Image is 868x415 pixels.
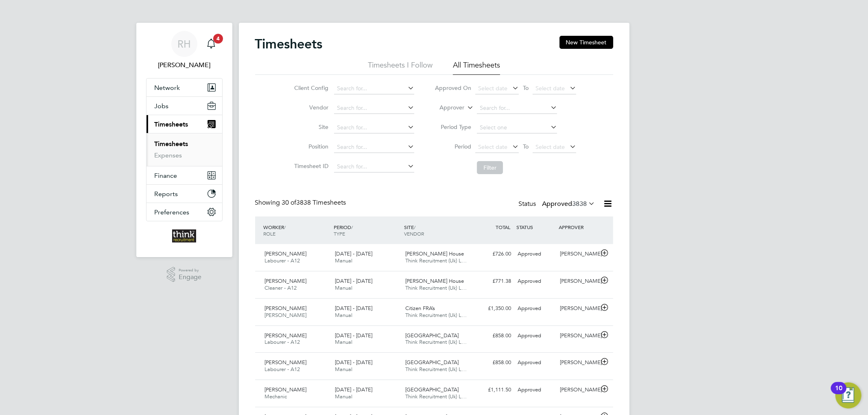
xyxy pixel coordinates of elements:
div: Approved [515,302,557,315]
span: Select date [478,143,507,151]
div: [PERSON_NAME] [557,275,599,288]
li: Timesheets I Follow [368,60,433,75]
span: [PERSON_NAME] [265,312,307,319]
span: [PERSON_NAME] [265,359,307,366]
span: ROLE [264,230,276,237]
div: PERIOD [332,220,402,241]
span: Timesheets [155,120,188,128]
span: Manual [335,366,352,373]
span: Manual [335,339,352,345]
div: Showing [255,199,348,207]
a: Expenses [155,151,182,159]
label: Period Type [435,123,471,131]
span: Think Recruitment (Uk) L… [405,257,467,264]
button: Reports [146,185,222,203]
span: Mechanic [265,393,287,400]
label: Position [292,143,328,150]
span: [DATE] - [DATE] [335,332,372,339]
span: 30 of [282,199,297,207]
label: Period [435,143,471,150]
span: Manual [335,257,352,264]
span: [GEOGRAPHIC_DATA] [405,332,459,339]
div: [PERSON_NAME] [557,329,599,343]
div: £771.38 [472,275,515,288]
span: 3838 [573,200,587,208]
label: Approved On [435,84,471,92]
div: Approved [515,383,557,397]
span: [PERSON_NAME] House [405,250,464,257]
div: £858.00 [472,356,515,369]
label: Client Config [292,84,328,92]
div: [PERSON_NAME] [557,247,599,261]
a: Powered byEngage [167,267,201,282]
span: Preferences [155,208,190,216]
button: Finance [146,166,222,184]
div: Timesheets [146,133,222,166]
span: Manual [335,312,352,319]
input: Search for... [334,122,414,133]
div: £1,350.00 [472,302,515,315]
div: WORKER [262,220,332,241]
span: / [414,224,415,230]
span: TOTAL [496,224,511,230]
span: [PERSON_NAME] [265,277,307,284]
input: Search for... [334,103,414,114]
input: Search for... [334,142,414,153]
span: / [351,224,353,230]
img: thinkrecruitment-logo-retina.png [172,229,197,242]
div: Approved [515,329,557,343]
label: Timesheet ID [292,162,328,170]
span: Manual [335,284,352,291]
div: [PERSON_NAME] [557,302,599,315]
button: Network [146,79,222,96]
button: Timesheets [146,115,222,133]
span: Citizen FRA’s [405,305,435,312]
button: New Timesheet [560,36,613,49]
span: [PERSON_NAME] House [405,277,464,284]
span: Select date [478,85,507,92]
a: Timesheets [155,140,188,148]
span: Finance [155,172,177,179]
span: Powered by [179,267,201,274]
div: Approved [515,275,557,288]
nav: Main navigation [136,23,232,257]
div: APPROVER [557,220,599,234]
span: Engage [179,274,201,281]
div: STATUS [515,220,557,234]
div: £726.00 [472,247,515,261]
span: [GEOGRAPHIC_DATA] [405,359,459,366]
span: To [520,141,531,152]
div: Approved [515,356,557,369]
span: [DATE] - [DATE] [335,250,372,257]
span: [DATE] - [DATE] [335,305,372,312]
span: Think Recruitment (Uk) L… [405,339,467,345]
span: Network [155,84,180,92]
button: Open Resource Center, 10 new notifications [835,382,861,408]
span: Reports [155,190,178,198]
button: Filter [477,161,503,174]
span: RH [177,39,191,49]
label: Vendor [292,104,328,111]
span: VENDOR [404,230,424,237]
a: RH[PERSON_NAME] [146,31,223,70]
span: Labourer - A12 [265,257,300,264]
span: / [284,224,286,230]
li: All Timesheets [453,60,500,75]
span: [PERSON_NAME] [265,386,307,393]
span: [DATE] - [DATE] [335,277,372,284]
span: [PERSON_NAME] [265,250,307,257]
span: Roxanne Hayes [146,60,223,70]
span: Manual [335,393,352,400]
span: Cleaner - A12 [265,284,297,291]
h2: Timesheets [255,36,323,52]
label: Approved [542,200,595,208]
input: Search for... [334,83,414,94]
div: [PERSON_NAME] [557,383,599,397]
span: Think Recruitment (Uk) L… [405,393,467,400]
input: Select one [477,122,557,133]
div: 10 [835,388,842,399]
span: [PERSON_NAME] [265,332,307,339]
a: 4 [203,31,219,57]
span: Think Recruitment (Uk) L… [405,366,467,373]
span: Labourer - A12 [265,339,300,345]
